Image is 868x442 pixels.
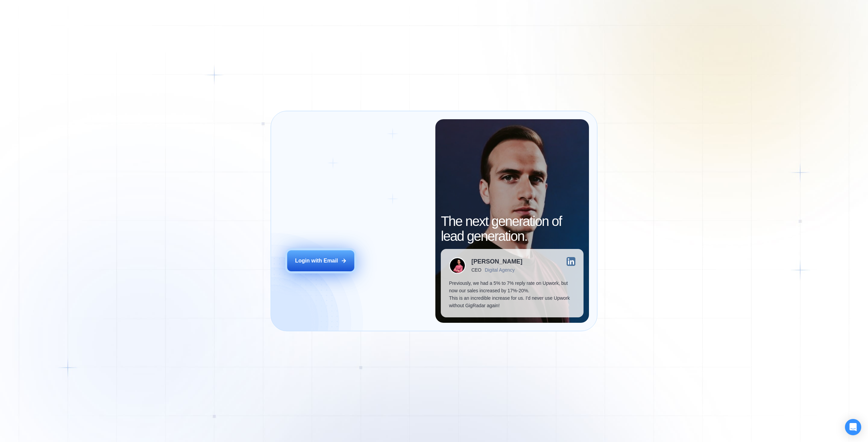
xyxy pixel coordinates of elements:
h2: The next generation of lead generation. [441,214,583,244]
div: [PERSON_NAME] [471,258,522,265]
div: Open Intercom Messenger [845,419,861,435]
button: Login with Email [287,250,354,271]
p: Previously, we had a 5% to 7% reply rate on Upwork, but now our sales increased by 17%-20%. This ... [449,279,575,309]
div: Login with Email [295,257,338,265]
div: CEO [471,267,481,273]
div: Digital Agency [485,267,515,273]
